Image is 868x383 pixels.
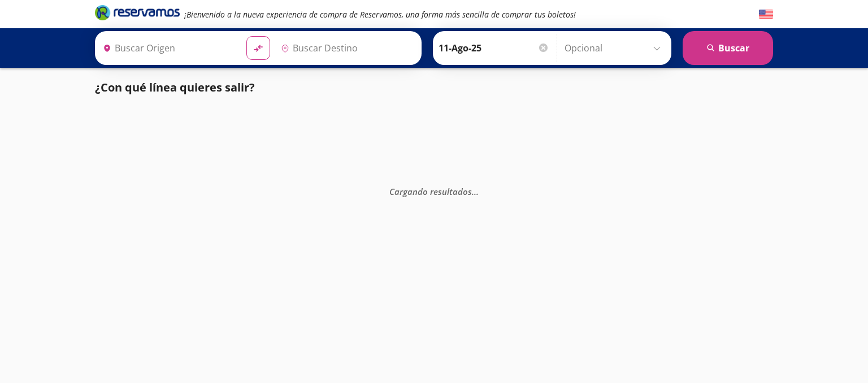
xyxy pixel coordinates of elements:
span: . [472,186,474,197]
span: . [476,186,479,197]
p: ¿Con qué línea quieres salir? [95,79,255,96]
a: Brand Logo [95,4,180,24]
button: Buscar [683,31,773,65]
input: Buscar Origen [98,34,237,62]
i: Brand Logo [95,4,180,21]
input: Opcional [565,34,666,62]
em: Cargando resultados [389,186,479,197]
input: Buscar Destino [276,34,415,62]
span: . [474,186,476,197]
em: ¡Bienvenido a la nueva experiencia de compra de Reservamos, una forma más sencilla de comprar tus... [184,9,576,20]
input: Elegir Fecha [439,34,549,62]
button: English [759,7,773,21]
